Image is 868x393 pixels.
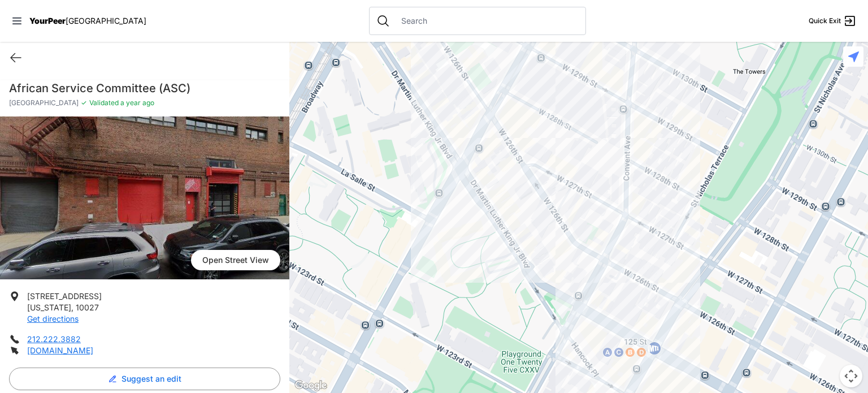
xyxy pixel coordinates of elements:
input: Search [394,15,579,27]
a: [DOMAIN_NAME] [27,346,93,355]
span: ✓ [81,98,87,107]
span: [STREET_ADDRESS] [27,291,102,301]
img: Google [292,378,329,393]
a: Quick Exit [809,14,857,28]
a: YourPeer[GEOGRAPHIC_DATA] [29,18,146,24]
span: Suggest an edit [121,373,181,385]
span: [GEOGRAPHIC_DATA] [9,98,79,107]
a: Get directions [27,314,79,323]
span: Quick Exit [809,16,841,25]
a: 212.222.3882 [27,334,81,344]
span: Validated [89,98,119,107]
span: YourPeer [29,16,66,25]
button: Suggest an edit [9,368,280,390]
span: [GEOGRAPHIC_DATA] [66,16,146,25]
a: Open this area in Google Maps (opens a new window) [292,378,329,393]
span: , [71,303,73,312]
span: 10027 [76,303,99,312]
span: Open Street View [191,250,280,270]
span: [US_STATE] [27,303,71,312]
span: a year ago [119,98,154,107]
button: Map camera controls [840,365,862,387]
h1: African Service Committee (ASC) [9,80,280,96]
